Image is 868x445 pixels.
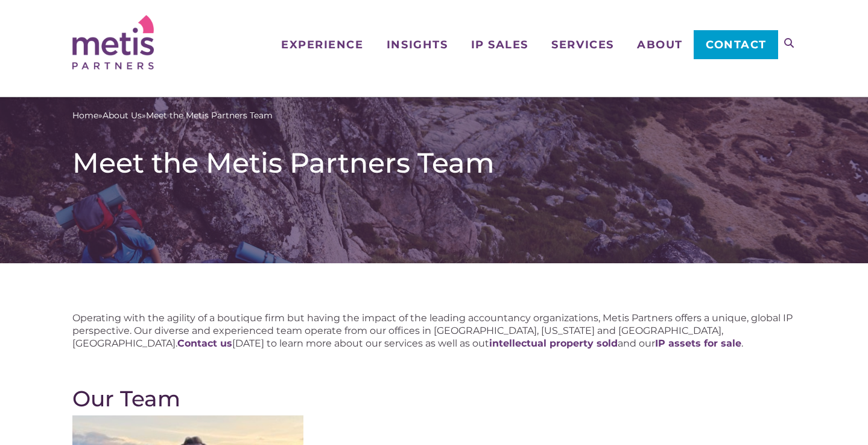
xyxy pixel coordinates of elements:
span: Contact [706,39,767,50]
span: Insights [387,39,448,50]
a: Contact us [177,338,232,349]
a: Contact [694,30,778,59]
h2: Our Team [72,386,796,411]
span: Services [551,39,613,50]
span: About [637,39,683,50]
span: » » [72,109,273,122]
p: Operating with the agility of a boutique firm but having the impact of the leading accountancy or... [72,312,796,350]
a: Home [72,109,98,122]
img: Metis Partners [72,15,154,69]
a: intellectual property sold [489,338,618,349]
span: Meet the Metis Partners Team [146,109,273,122]
span: Experience [281,39,363,50]
h1: Meet the Metis Partners Team [72,146,796,180]
span: IP Sales [471,39,528,50]
a: About Us [103,109,142,122]
a: IP assets for sale [655,338,741,349]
